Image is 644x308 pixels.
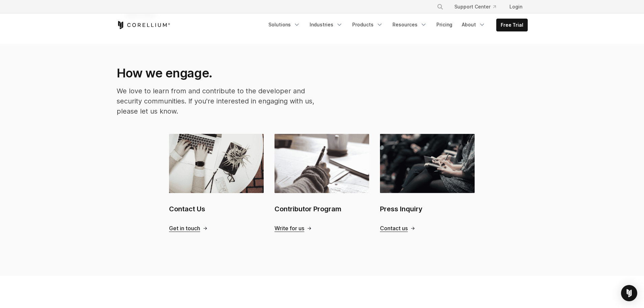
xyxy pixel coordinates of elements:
a: Products [348,19,387,31]
h2: Contributor Program [275,204,369,214]
span: Write for us [275,225,304,232]
img: Contributor Program [275,134,369,193]
h2: Contact Us [169,204,264,214]
div: Navigation Menu [264,19,528,31]
button: Search [434,1,446,13]
a: Contributor Program Contributor Program Write for us [275,134,369,232]
a: Solutions [264,19,304,31]
img: Contact Us [169,134,264,193]
div: Navigation Menu [429,1,528,13]
span: Contact us [380,225,408,232]
a: Industries [306,19,347,31]
a: Support Center [449,1,501,13]
a: Free Trial [497,19,527,31]
h2: How we engage. [117,66,315,80]
div: Open Intercom Messenger [621,285,637,301]
img: Press Inquiry [380,134,475,193]
span: Get in touch [169,225,200,232]
a: Contact Us Contact Us Get in touch [169,134,264,232]
a: Resources [388,19,431,31]
p: We love to learn from and contribute to the developer and security communities. If you're interes... [117,86,315,116]
a: Press Inquiry Press Inquiry Contact us [380,134,475,232]
a: About [458,19,490,31]
h2: Press Inquiry [380,204,475,214]
a: Pricing [432,19,456,31]
a: Login [504,1,528,13]
a: Corellium Home [117,21,170,29]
